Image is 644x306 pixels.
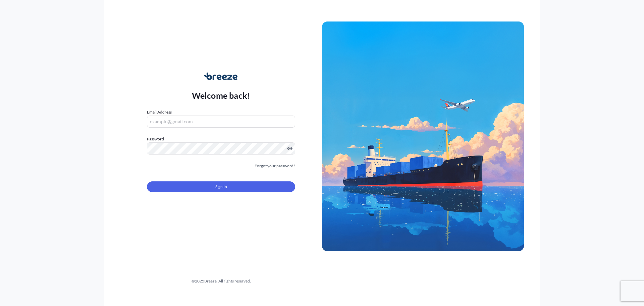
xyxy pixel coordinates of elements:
button: Show password [287,146,292,151]
button: Sign In [147,181,295,192]
p: Welcome back! [192,90,251,101]
input: example@gmail.com [147,116,295,128]
label: Password [147,136,295,142]
div: © 2025 Breeze. All rights reserved. [120,278,322,285]
img: Ship illustration [322,21,524,251]
span: Sign In [215,183,227,190]
a: Forgot your password? [255,163,295,169]
label: Email Address [147,109,172,116]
